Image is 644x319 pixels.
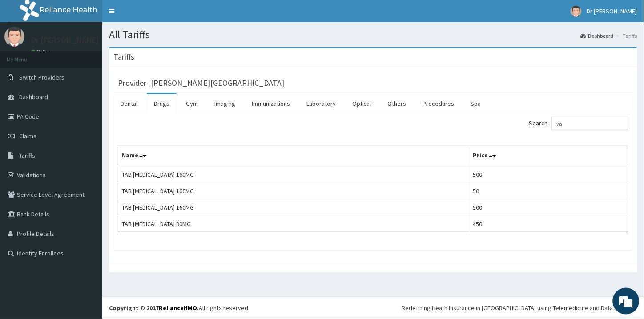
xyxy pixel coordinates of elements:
p: Dr [PERSON_NAME] [31,36,99,44]
span: Tariffs [19,152,35,159]
a: Online [31,48,52,55]
span: Claims [19,132,36,140]
a: Optical [345,94,378,113]
span: Dr [PERSON_NAME] [587,7,637,15]
strong: Copyright © 2017 . [109,304,199,312]
td: 450 [469,216,628,232]
td: TAB [MEDICAL_DATA] 80MG [118,216,470,232]
h3: Provider - [PERSON_NAME][GEOGRAPHIC_DATA] [118,79,284,87]
td: 50 [469,183,628,199]
a: Immunizations [245,94,297,113]
th: Name [118,146,470,167]
a: Laboratory [299,94,343,113]
span: Dashboard [19,93,48,101]
h1: All Tariffs [109,29,637,40]
img: User Image [4,27,24,47]
a: Drugs [147,94,177,113]
a: Gym [179,94,205,113]
span: Switch Providers [19,73,64,81]
div: Chat with us now [46,50,149,61]
a: Procedures [416,94,462,113]
footer: All rights reserved. [102,296,644,319]
div: Minimize live chat window [146,4,167,26]
td: TAB [MEDICAL_DATA] 160MG [118,183,470,199]
li: Tariffs [615,32,637,40]
img: d_794563401_company_1708531726252_794563401 [16,44,36,67]
td: TAB [MEDICAL_DATA] 160MG [118,199,470,216]
th: Price [469,146,628,167]
a: Dashboard [581,32,614,40]
a: Dental [113,94,145,113]
a: Spa [464,94,488,113]
textarea: Type your message and hit 'Enter' [4,219,169,250]
a: RelianceHMO [159,304,197,312]
div: Redefining Heath Insurance in [GEOGRAPHIC_DATA] using Telemedicine and Data Science! [402,303,637,312]
td: 500 [469,199,628,216]
a: Others [381,94,414,113]
img: User Image [571,6,582,17]
td: TAB [MEDICAL_DATA] 160MG [118,166,470,183]
span: We're online! [52,100,123,190]
label: Search: [529,117,628,130]
td: 500 [469,166,628,183]
a: Imaging [207,94,242,113]
input: Search: [552,117,628,130]
h3: Tariffs [113,53,134,61]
